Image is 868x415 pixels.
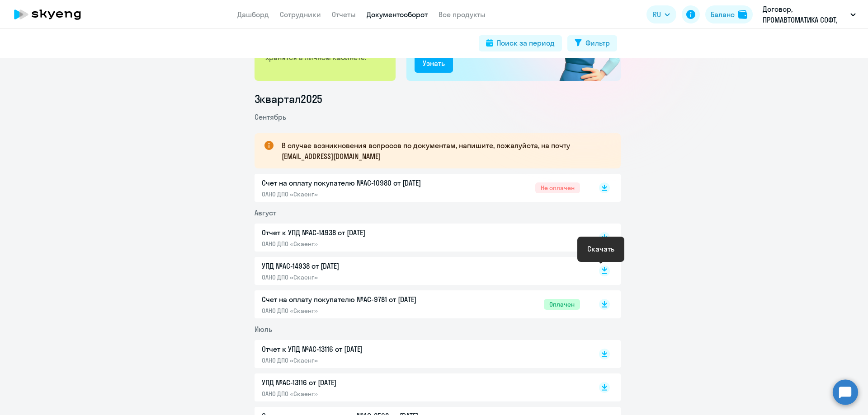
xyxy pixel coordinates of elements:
a: Документооборот [367,10,428,19]
span: Июль [255,325,272,334]
div: Фильтр [585,37,610,48]
button: RU [646,5,676,23]
span: RU [653,9,661,20]
a: Отчет к УПД №AC-14938 от [DATE]ОАНО ДПО «Скаенг» [262,227,580,248]
span: Не оплачен [535,182,580,193]
li: 3 квартал 2025 [255,92,621,106]
p: Счет на оплату покупателю №AC-10980 от [DATE] [262,177,452,188]
div: Поиск за период [497,37,555,48]
button: Договор, ПРОМАВТОМАТИКА СОФТ, ООО [758,4,860,25]
p: ОАНО ДПО «Скаенг» [262,356,452,364]
div: Баланс [711,9,735,20]
button: Поиск за период [479,35,562,51]
p: ОАНО ДПО «Скаенг» [262,190,452,198]
a: Отчеты [332,10,356,19]
span: Сентябрь [255,112,286,121]
img: balance [738,10,747,19]
p: ОАНО ДПО «Скаенг» [262,390,452,398]
a: Счет на оплату покупателю №AC-10980 от [DATE]ОАНО ДПО «Скаенг»Не оплачен [262,177,580,198]
p: ОАНО ДПО «Скаенг» [262,307,452,315]
p: УПД №AC-13116 от [DATE] [262,377,452,388]
button: Узнать [415,55,453,73]
span: Оплачен [544,299,580,310]
p: Договор, ПРОМАВТОМАТИКА СОФТ, ООО [763,4,847,25]
a: Счет на оплату покупателю №AC-9781 от [DATE]ОАНО ДПО «Скаенг»Оплачен [262,294,580,315]
a: УПД №AC-13116 от [DATE]ОАНО ДПО «Скаенг» [262,377,580,398]
p: В случае возникновения вопросов по документам, напишите, пожалуйста, на почту [EMAIL_ADDRESS][DOM... [282,140,604,162]
p: Счет на оплату покупателю №AC-9781 от [DATE] [262,294,452,305]
div: Скачать [587,243,614,254]
a: УПД №AC-14938 от [DATE]ОАНО ДПО «Скаенг» [262,261,580,281]
a: Сотрудники [280,10,321,19]
div: Узнать [423,58,445,69]
span: Август [255,208,276,217]
a: Отчет к УПД №AC-13116 от [DATE]ОАНО ДПО «Скаенг» [262,344,580,364]
a: Все продукты [439,10,486,19]
p: ОАНО ДПО «Скаенг» [262,240,452,248]
button: Балансbalance [705,5,753,23]
p: Отчет к УПД №AC-14938 от [DATE] [262,227,452,238]
p: УПД №AC-14938 от [DATE] [262,261,452,271]
a: Дашборд [237,10,269,19]
button: Фильтр [567,35,617,51]
p: ОАНО ДПО «Скаенг» [262,273,452,281]
p: Отчет к УПД №AC-13116 от [DATE] [262,344,452,354]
